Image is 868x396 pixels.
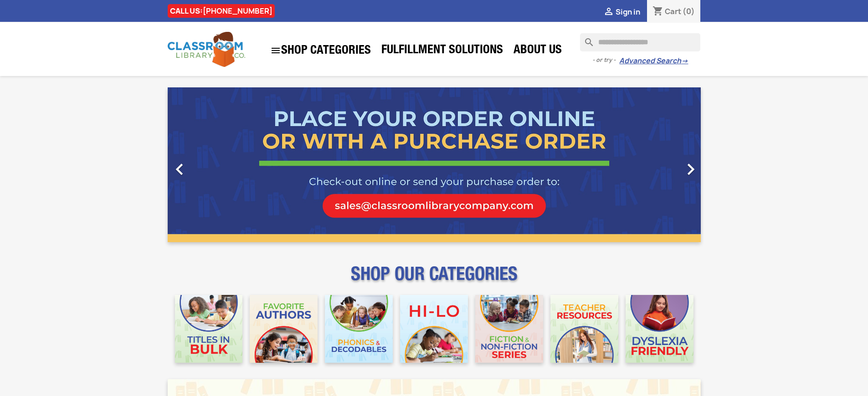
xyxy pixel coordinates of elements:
img: CLC_Bulk_Mobile.jpg [175,295,243,363]
i:  [679,158,702,181]
span: (0) [683,6,695,16]
div: CALL US: [168,4,275,18]
i:  [270,45,281,56]
a: About Us [509,42,566,60]
i: shopping_cart [652,6,663,17]
img: CLC_Teacher_Resources_Mobile.jpg [550,295,618,363]
input: Search [580,33,700,51]
a: Fulfillment Solutions [377,42,508,60]
img: CLC_Fiction_Nonfiction_Mobile.jpg [475,295,543,363]
a: Advanced Search→ [619,56,688,66]
span: Sign in [616,7,640,17]
img: CLC_Dyslexia_Mobile.jpg [626,295,693,363]
img: Classroom Library Company [168,32,245,67]
i:  [168,158,191,181]
span: Cart [665,6,681,16]
p: SHOP OUR CATEGORIES [168,271,701,288]
a: Previous [168,87,248,242]
a: Next [621,87,701,242]
img: CLC_HiLo_Mobile.jpg [400,295,468,363]
ul: Carousel container [168,87,701,242]
i:  [603,7,614,18]
img: CLC_Phonics_And_Decodables_Mobile.jpg [325,295,393,363]
a: SHOP CATEGORIES [266,41,375,61]
span: → [681,56,688,66]
img: CLC_Favorite_Authors_Mobile.jpg [250,295,318,363]
a: [PHONE_NUMBER] [203,6,272,16]
a:  Sign in [603,7,640,17]
i: search [580,33,591,44]
span: - or try - [592,56,619,65]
